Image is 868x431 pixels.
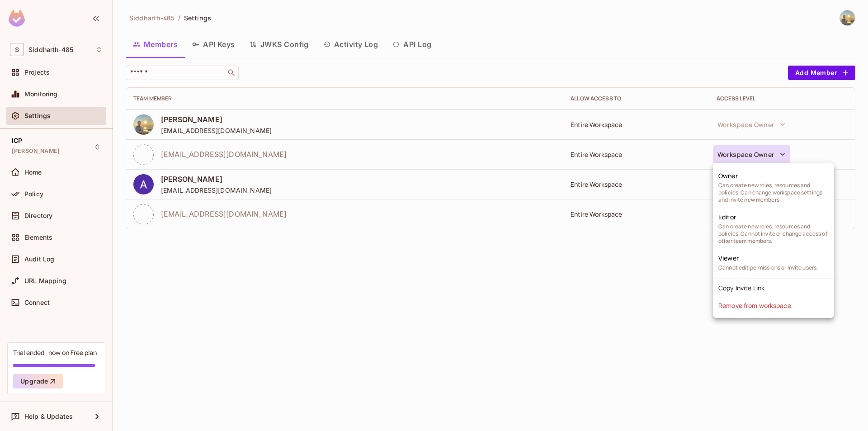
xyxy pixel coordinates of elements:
[713,297,834,314] li: Remove from workspace
[718,264,818,271] span: Cannot edit permissions or invite users.
[718,254,739,262] span: Viewer
[718,182,829,204] span: Can create new roles, resources and policies. Can change workspace settings and invite new members.
[718,213,736,221] span: Editor
[718,171,738,180] span: Owner
[713,279,834,297] li: Copy Invite Link
[718,223,829,245] span: Can create new roles, resources and policies. Cannot invite or change access of other team members.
